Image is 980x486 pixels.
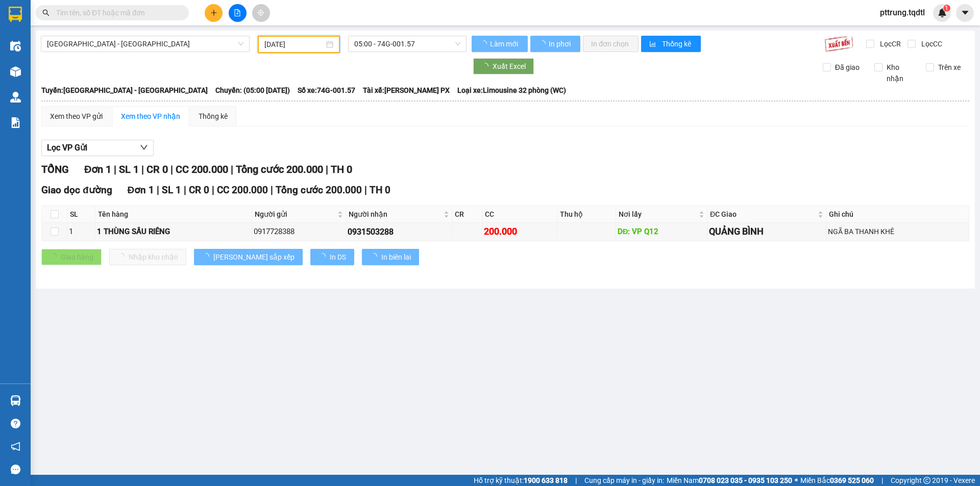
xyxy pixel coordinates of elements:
button: In đơn chọn [583,36,639,52]
span: loading [318,253,330,260]
span: Lọc CC [917,38,944,49]
span: TỔNG [41,163,69,175]
span: search [42,9,50,16]
span: | [170,163,173,175]
img: logo-vxr [9,7,22,22]
th: SL [67,206,95,223]
span: loading [481,63,493,70]
span: notification [11,442,20,451]
span: Tổng cước 200.000 [236,163,323,175]
input: 11/08/2025 [264,39,324,50]
span: Loại xe: Limousine 32 phòng (WC) [457,85,566,96]
th: Thu hộ [557,206,616,223]
button: In phơi [530,36,580,52]
div: 0931503288 [348,225,450,238]
th: Tên hàng [95,206,252,223]
th: CR [452,206,482,223]
span: In biên lai [381,251,411,263]
span: down [140,143,148,151]
span: loading [480,40,488,47]
img: warehouse-icon [10,395,21,406]
span: ĐC Giao [710,209,816,220]
span: Làm mới [490,38,520,49]
button: In DS [310,249,354,265]
span: bar-chart [649,40,658,48]
span: | [184,184,186,196]
span: Giao dọc đường [41,184,112,196]
span: | [231,163,233,175]
span: pttrung.tqdtl [872,6,933,19]
span: SL 1 [119,163,139,175]
span: Trên xe [934,62,965,73]
span: 05:00 - 74G-001.57 [354,36,460,52]
button: bar-chartThống kê [641,36,701,52]
span: Tổng cước 200.000 [276,184,362,196]
img: 9k= [824,36,853,52]
img: warehouse-icon [10,66,21,77]
strong: 1900 633 818 [524,476,568,484]
button: Giao hàng [41,249,102,265]
span: loading [202,253,213,260]
span: Người nhận [349,209,442,220]
button: [PERSON_NAME] sắp xếp [194,249,303,265]
span: Miền Nam [667,475,792,486]
span: In phơi [549,38,572,49]
span: | [271,184,273,196]
span: copyright [923,477,930,484]
span: CR 0 [146,163,168,175]
span: Xuất Excel [493,61,526,72]
img: solution-icon [10,117,21,128]
th: Ghi chú [826,206,969,223]
button: caret-down [956,4,974,22]
strong: 0369 525 060 [830,476,874,484]
span: Tài xế: [PERSON_NAME] PX [363,85,450,96]
img: warehouse-icon [10,92,21,103]
img: warehouse-icon [10,41,21,52]
div: 0917728388 [254,226,344,238]
span: message [11,465,20,474]
span: ⚪️ [795,478,798,482]
div: DĐ: VP Q12 [618,226,705,238]
span: | [881,475,883,486]
button: In biên lai [362,249,419,265]
span: | [157,184,159,196]
div: Xem theo VP gửi [50,111,103,122]
span: CR 0 [189,184,209,196]
span: CC 200.000 [176,163,228,175]
div: 1 THÙNG SẦU RIÊNG [97,226,250,238]
span: question-circle [11,419,20,428]
span: Hỗ trợ kỹ thuật: [474,475,568,486]
strong: 0708 023 035 - 0935 103 250 [699,476,792,484]
th: CC [482,206,557,223]
button: Lọc VP Gửi [41,140,154,156]
span: Đã giao [831,62,864,73]
span: aim [257,9,264,16]
sup: 1 [943,5,950,12]
span: Lọc VP Gửi [47,141,87,154]
span: TH 0 [331,163,352,175]
b: Tuyến: [GEOGRAPHIC_DATA] - [GEOGRAPHIC_DATA] [41,86,208,94]
span: 1 [945,5,948,12]
span: loading [538,40,547,47]
div: Thống kê [199,111,228,122]
button: file-add [229,4,247,22]
div: Xem theo VP nhận [121,111,180,122]
span: | [212,184,214,196]
span: Nơi lấy [619,209,697,220]
span: | [575,475,577,486]
span: Đơn 1 [84,163,111,175]
span: Đơn 1 [128,184,155,196]
span: file-add [234,9,241,16]
span: plus [210,9,217,16]
div: NGÃ BA THANH KHÊ [828,226,967,237]
span: Chuyến: (05:00 [DATE]) [215,85,290,96]
button: Xuất Excel [473,58,534,74]
span: [PERSON_NAME] sắp xếp [213,251,295,263]
button: Nhập kho nhận [109,249,186,265]
span: | [326,163,328,175]
span: | [364,184,367,196]
span: TH 0 [370,184,390,196]
div: 200.000 [484,224,555,239]
img: icon-new-feature [938,8,947,17]
button: plus [205,4,223,22]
